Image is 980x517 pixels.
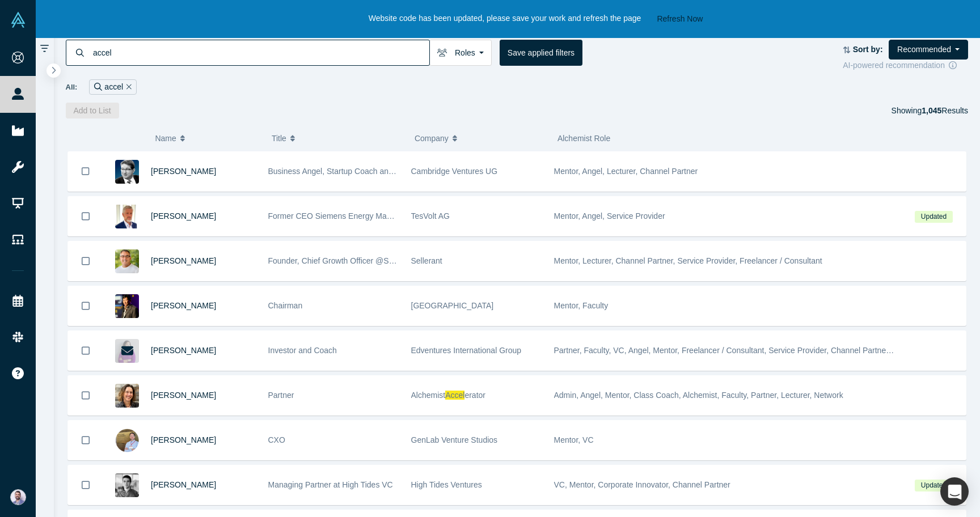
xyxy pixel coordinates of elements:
strong: Sort by: [853,45,883,54]
a: [PERSON_NAME] [151,167,216,176]
a: [PERSON_NAME] [151,256,216,265]
a: [PERSON_NAME] [151,435,216,444]
span: Mentor, Angel, Lecturer, Channel Partner [554,167,698,176]
button: Bookmark [68,151,103,191]
span: [GEOGRAPHIC_DATA] [411,301,494,310]
span: Partner [268,391,294,400]
img: Sam Jadali's Account [10,489,26,505]
span: Chairman [268,301,303,310]
button: Remove Filter [123,80,132,94]
span: Mentor, Faculty [554,301,609,310]
span: GenLab Venture Studios [411,435,498,444]
span: Partner, Faculty, VC, Angel, Mentor, Freelancer / Consultant, Service Provider, Channel Partner, ... [554,346,954,355]
span: Mentor, Angel, Service Provider [554,211,665,221]
img: Timothy Chou's Profile Image [115,294,139,318]
span: High Tides Ventures [411,480,482,489]
span: Updated [915,480,952,491]
span: Admin, Angel, Mentor, Class Coach, Alchemist, Faculty, Partner, Lecturer, Network [554,391,843,400]
span: VC, Mentor, Corporate Innovator, Channel Partner [554,480,730,489]
span: Mentor, Lecturer, Channel Partner, Service Provider, Freelancer / Consultant [554,256,822,265]
button: Title [272,126,403,150]
button: Roles [429,40,492,66]
div: Showing [892,103,968,118]
div: accel [89,79,136,95]
button: Refresh Now [653,12,707,26]
span: Former CEO Siemens Energy Management Division of SIEMENS AG [268,211,512,221]
span: Accel [445,391,464,400]
span: Founder, Chief Growth Officer @Sellerant [268,256,415,265]
span: erator [464,391,485,400]
a: [PERSON_NAME] [151,301,216,310]
input: Search by name, title, company, summary, expertise, investment criteria or topics of focus [92,39,429,66]
a: [PERSON_NAME] [151,346,216,355]
a: [PERSON_NAME] [151,391,216,400]
button: Bookmark [68,465,103,505]
strong: 1,045 [922,106,941,115]
span: TesVolt AG [411,211,450,221]
button: Add to List [66,103,119,118]
span: Cambridge Ventures UG [411,167,498,176]
button: Recommended [889,40,968,60]
span: Name [155,126,176,150]
span: Edventures International Group [411,346,522,355]
img: Christy Canida's Profile Image [115,384,139,408]
span: Managing Partner at High Tides VC [268,480,393,489]
img: Martin Giese's Profile Image [115,160,139,184]
span: Title [272,126,286,150]
img: Alchemist Vault Logo [10,12,26,28]
a: [PERSON_NAME] [151,211,216,221]
button: Name [155,126,260,150]
button: Bookmark [68,331,103,370]
button: Bookmark [68,197,103,236]
span: Mentor, VC [554,435,594,444]
button: Bookmark [68,286,103,325]
span: Sellerant [411,256,442,265]
span: Results [922,106,968,115]
span: All: [66,82,78,93]
img: Jeremy Geiger's Profile Image [115,429,139,452]
button: Bookmark [68,241,103,281]
span: Alchemist [411,391,446,400]
img: Kenan Rappuchi's Profile Image [115,249,139,273]
span: Company [415,126,449,150]
span: Alchemist Role [557,134,610,143]
button: Save applied filters [500,40,582,66]
span: Investor and Coach [268,346,337,355]
span: Business Angel, Startup Coach and best-selling author [268,167,461,176]
span: CXO [268,435,285,444]
img: Ralf Christian's Profile Image [115,205,139,228]
span: Updated [915,211,952,223]
a: [PERSON_NAME] [151,480,216,489]
button: Bookmark [68,376,103,415]
button: Bookmark [68,421,103,460]
button: Company [415,126,546,150]
img: Giuseppe Folonari's Profile Image [115,473,139,497]
div: AI-powered recommendation [843,60,968,71]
